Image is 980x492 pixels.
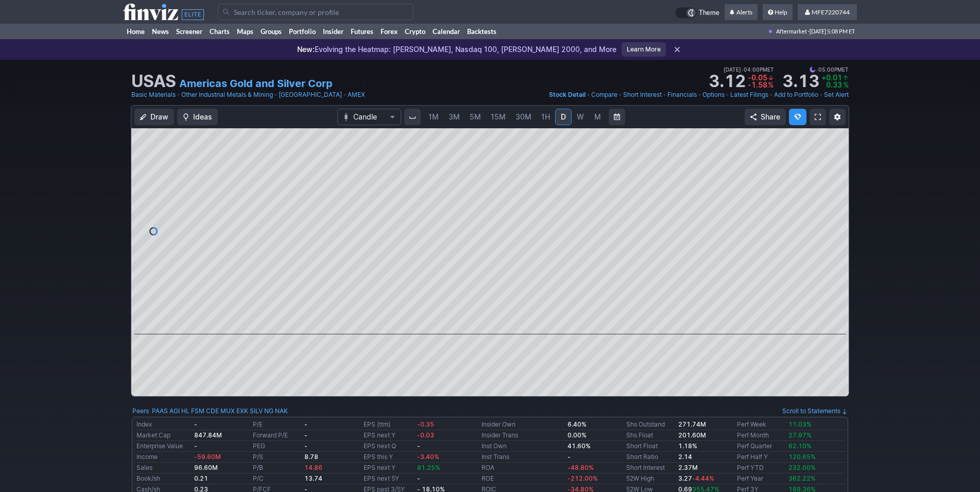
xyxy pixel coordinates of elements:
a: 1H [537,109,555,125]
span: 5M [470,112,481,121]
b: - [304,431,307,439]
a: Fullscreen [810,109,826,125]
a: Short Interest [626,464,665,471]
a: 5M [465,109,486,125]
span: 27.97% [788,431,812,439]
button: Interval [404,109,421,125]
b: 13.74 [304,474,322,482]
td: ROA [479,463,565,473]
a: [GEOGRAPHIC_DATA] [279,90,342,100]
td: ROE [479,473,565,484]
a: AMEX [348,90,365,100]
span: • [741,65,744,74]
span: D [561,112,566,121]
a: Calendar [429,24,463,39]
td: Book/sh [134,473,192,484]
a: Alerts [725,4,758,21]
a: Futures [347,24,377,39]
td: EPS this Y [362,452,416,463]
b: 6.40% [568,420,587,428]
a: PAAS [152,406,168,416]
a: 2.37M [678,464,698,471]
b: - [194,442,197,450]
span: [DATE] 04:00PM ET [724,65,774,74]
span: • [587,90,590,100]
span: -4.44% [692,474,714,482]
a: Compare [591,90,617,100]
span: +0.01 [821,73,842,82]
a: 30M [511,109,536,125]
a: Options [702,90,725,100]
a: 1M [424,109,443,125]
b: 1.18% [678,442,697,450]
span: M [594,112,601,121]
b: - [417,442,420,450]
a: 15M [486,109,510,125]
td: Perf Week [735,419,786,430]
td: Shs Float [624,430,676,441]
span: Aftermarket · [776,24,810,39]
span: 30M [515,112,531,121]
span: 15M [491,112,506,121]
a: Scroll to Statements [782,407,848,415]
a: News [148,24,173,39]
td: PEG [251,441,302,452]
a: Forex [377,24,401,39]
span: • [274,90,278,100]
span: Draw [150,112,168,122]
td: P/S [251,452,302,463]
a: Groups [257,24,285,39]
span: Ideas [193,112,212,122]
td: 52W High [624,473,676,484]
span: New: [297,45,315,54]
td: Perf Quarter [735,441,786,452]
span: 1M [428,112,439,121]
span: -0.03 [417,431,434,439]
a: Other Industrial Metals & Mining [181,90,273,100]
div: : [132,406,288,416]
span: Stock Detail [549,91,586,98]
span: 14.86 [304,464,322,471]
span: -48.80% [568,464,594,471]
b: 201.60M [678,431,706,439]
span: -3.40% [417,453,439,461]
span: Candle [353,112,385,122]
td: Income [134,452,192,463]
strong: 3.12 [709,73,746,90]
td: Perf Month [735,430,786,441]
a: Screener [173,24,206,39]
a: Short Float [626,442,658,450]
td: Forward P/E [251,430,302,441]
span: MFE7220744 [812,8,850,16]
a: Short Ratio [626,453,658,461]
a: M [589,109,606,125]
b: 847.84M [194,431,222,439]
button: Share [745,109,786,125]
button: Draw [134,109,174,125]
span: • [343,90,347,100]
td: EPS next Q [362,441,416,452]
b: - [417,474,420,482]
a: NAK [275,406,288,416]
a: Financials [667,90,697,100]
a: CDE [206,406,219,416]
span: W [577,112,584,121]
b: 96.60M [194,464,218,471]
a: Charts [206,24,233,39]
td: Market Cap [134,430,192,441]
span: -0.05 [748,73,767,82]
a: Americas Gold and Silver Corp [179,76,333,91]
td: Perf Half Y [735,452,786,463]
h1: USAS [131,73,176,90]
a: 2.14 [678,453,692,461]
span: -212.00% [568,474,598,482]
span: • [177,90,180,100]
td: Shs Outstand [624,419,676,430]
a: 3M [444,109,465,125]
b: 8.78 [304,453,318,461]
td: Inst Trans [479,452,565,463]
span: • [769,90,773,100]
small: - [194,420,197,428]
button: Chart Settings [829,109,846,125]
span: Share [761,112,780,122]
